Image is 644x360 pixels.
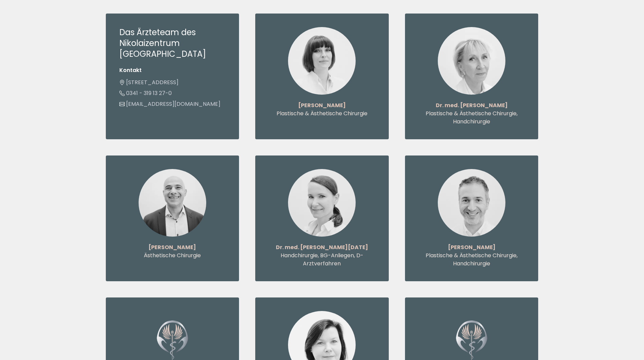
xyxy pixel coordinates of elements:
p: Handchirurgie, BG-Anliegen, D-Arztverfahren [269,251,375,268]
p: Ästhetische Chirurgie [119,251,226,260]
strong: Dr. med. [PERSON_NAME][DATE] [276,243,368,251]
img: Hassan Azi - Ästhetische Chirurgie [139,169,206,237]
p: [PERSON_NAME] [269,101,375,110]
a: 0341 - 319 13 27-0 [119,89,172,97]
p: Plastische & Ästhetische Chirurgie, Handchirurgie [419,110,525,126]
a: [EMAIL_ADDRESS][DOMAIN_NAME] [119,100,220,108]
img: Dr. med. Christiane Köpcke - Plastische & Ästhetische Chirurgie, Handchirurgie [438,27,505,95]
a: [STREET_ADDRESS] [119,78,178,86]
h3: Das Ärzteteam des Nikolaizentrum [GEOGRAPHIC_DATA] [119,27,226,59]
p: Plastische & Ästhetische Chirurgie, Handchirurgie [419,251,525,268]
strong: Dr. med. [PERSON_NAME] [436,101,508,109]
img: Olena Urbach - Plastische & Ästhetische Chirurgie [288,27,356,95]
p: [PERSON_NAME] [119,243,226,251]
p: [PERSON_NAME] [419,243,525,251]
img: Dr. med. Susanne Freitag - Handchirurgie, BG-Anliegen, D-Arztverfahren [288,169,356,237]
p: Plastische & Ästhetische Chirurgie [269,110,375,118]
li: Kontakt [119,66,226,74]
img: Moritz Brill - Plastische & Ästhetische Chirurgie, Handchirurgie [438,169,505,237]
